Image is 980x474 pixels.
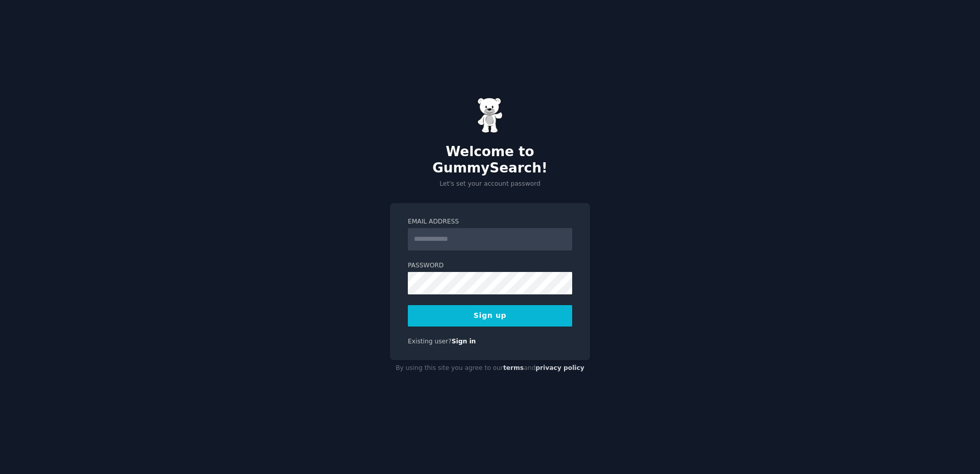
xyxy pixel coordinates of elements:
label: Password [408,261,572,270]
button: Sign up [408,305,572,327]
a: terms [503,364,524,371]
div: By using this site you agree to our and [390,360,590,377]
a: Sign in [452,338,476,345]
label: Email Address [408,217,572,227]
span: Existing user? [408,338,452,345]
h2: Welcome to GummySearch! [390,144,590,176]
img: Gummy Bear [477,97,503,133]
a: privacy policy [535,364,584,371]
p: Let's set your account password [390,180,590,189]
